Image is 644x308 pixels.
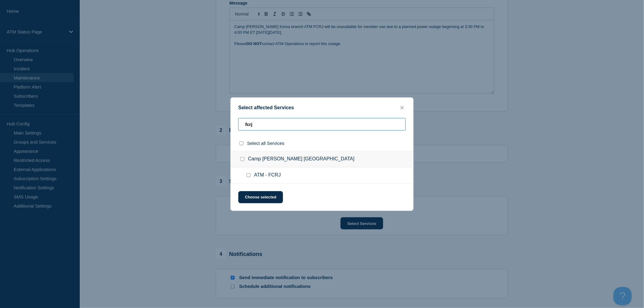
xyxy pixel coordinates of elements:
[240,157,244,161] input: Camp Walker Korea checkbox
[247,141,285,146] span: Select all Services
[240,141,243,145] input: select all checkbox
[254,172,281,178] span: ATM - FCRJ
[399,105,406,111] button: close button
[238,191,283,203] button: Choose selected
[231,151,413,167] div: Camp [PERSON_NAME] [GEOGRAPHIC_DATA]
[231,105,413,111] div: Select affected Services
[238,118,406,131] input: Search
[247,173,250,177] input: ATM - FCRJ checkbox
